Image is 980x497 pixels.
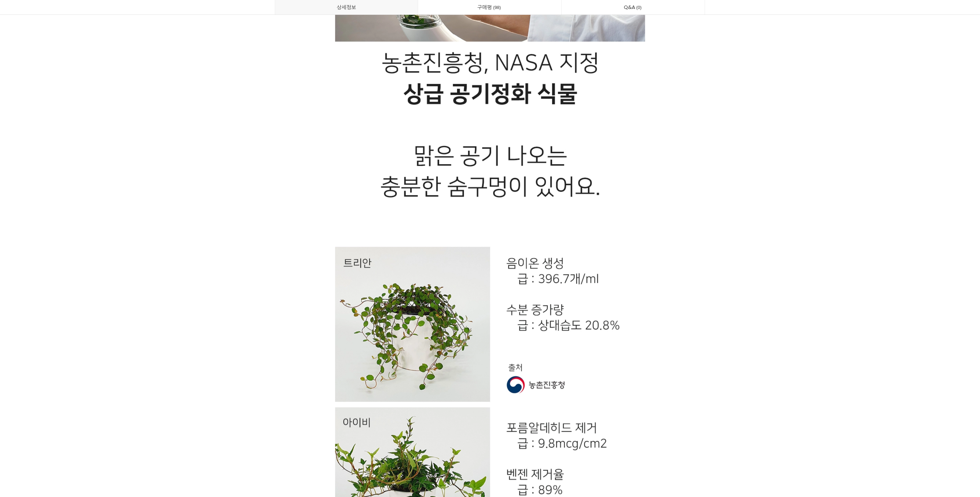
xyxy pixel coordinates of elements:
[635,4,643,11] span: 0
[45,218,89,236] a: 대화
[89,218,132,236] a: 설정
[2,218,45,236] a: 홈
[106,229,115,234] span: 설정
[63,229,71,235] span: 대화
[22,229,26,234] span: 홈
[492,4,502,11] span: 98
